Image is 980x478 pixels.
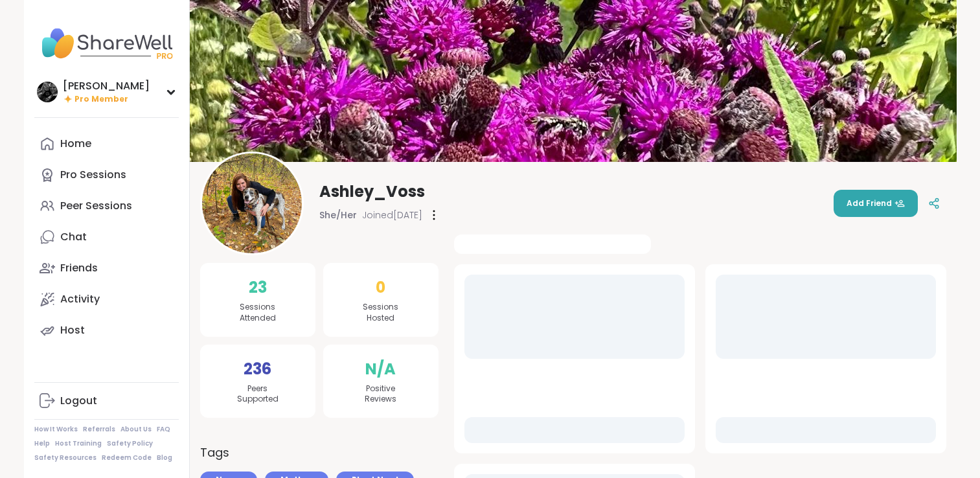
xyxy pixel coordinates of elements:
img: Ashley_Voss [202,154,302,253]
span: Pro Member [74,94,128,105]
div: Peer Sessions [60,199,132,213]
a: Peer Sessions [34,190,179,222]
button: Add Friend [834,190,918,217]
span: Add Friend [847,198,905,209]
div: [PERSON_NAME] [63,79,150,93]
div: Home [60,137,91,151]
span: Ashley_Voss [319,181,425,202]
a: Friends [34,253,179,284]
a: Host Training [55,439,102,448]
span: Sessions Attended [240,302,276,324]
a: Redeem Code [102,453,152,462]
span: Peers Supported [237,383,279,405]
span: 23 [249,276,267,299]
span: N/A [365,358,396,381]
span: Joined [DATE] [362,209,422,222]
div: Logout [60,394,97,408]
h3: Tags [200,444,229,461]
img: Alan_N [37,82,58,102]
a: Logout [34,385,179,416]
a: Chat [34,222,179,253]
a: Host [34,315,179,346]
a: FAQ [157,425,170,434]
a: Help [34,439,50,448]
div: Host [60,323,85,337]
a: Activity [34,284,179,315]
div: Chat [60,230,87,244]
a: Referrals [83,425,115,434]
div: Friends [60,261,98,275]
span: Sessions Hosted [363,302,398,324]
a: Home [34,128,179,159]
a: Safety Policy [107,439,153,448]
span: 0 [376,276,385,299]
a: Pro Sessions [34,159,179,190]
a: Blog [157,453,172,462]
a: How It Works [34,425,78,434]
div: Activity [60,292,100,306]
span: She/Her [319,209,357,222]
div: Pro Sessions [60,168,126,182]
span: Positive Reviews [365,383,396,405]
a: Safety Resources [34,453,97,462]
span: 236 [244,358,271,381]
img: ShareWell Nav Logo [34,21,179,66]
a: About Us [120,425,152,434]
